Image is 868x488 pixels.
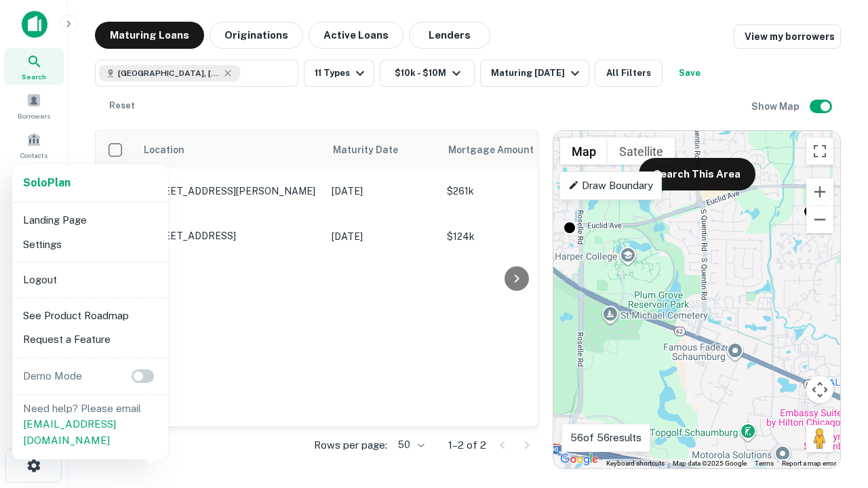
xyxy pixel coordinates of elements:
[800,336,868,401] iframe: Chat Widget
[18,268,163,292] li: Logout
[23,175,71,191] a: SoloPlan
[18,232,163,257] li: Settings
[18,368,87,384] p: Demo Mode
[18,304,163,328] li: See Product Roadmap
[18,208,163,232] li: Landing Page
[23,418,116,446] a: [EMAIL_ADDRESS][DOMAIN_NAME]
[23,401,157,449] p: Need help? Please email
[23,176,71,189] strong: Solo Plan
[18,327,163,352] li: Request a Feature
